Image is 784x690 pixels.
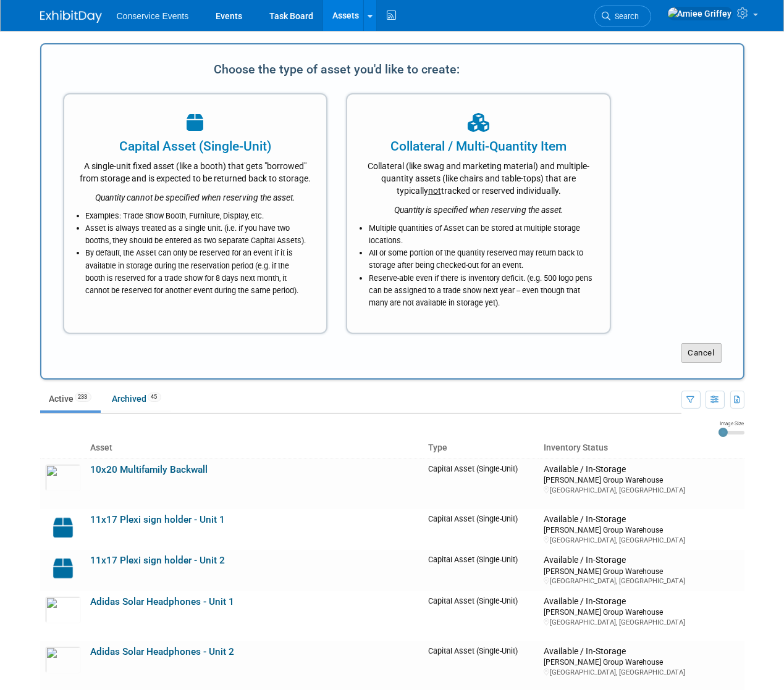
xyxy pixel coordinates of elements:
[544,555,739,566] div: Available / In-Storage
[363,137,594,156] div: Collateral / Multi-Quantity Item
[91,514,226,525] a: 11x17 Plexi sign holder - Unit 1
[423,438,539,459] th: Type
[544,596,739,607] div: Available / In-Storage
[544,646,739,657] div: Available / In-Storage
[544,486,739,495] div: [GEOGRAPHIC_DATA], [GEOGRAPHIC_DATA]
[363,156,594,197] div: Collateral (like swag and marketing material) and multiple-quantity assets (like chairs and table...
[369,247,594,272] li: All or some portion of the quantity reserved may return back to storage after being checked-out f...
[86,438,424,459] th: Asset
[667,7,733,20] img: Amiee Griffey
[544,525,739,535] div: [PERSON_NAME] Group Warehouse
[544,668,739,677] div: [GEOGRAPHIC_DATA], [GEOGRAPHIC_DATA]
[80,137,311,156] div: Capital Asset (Single-Unit)
[63,57,612,81] div: Choose the type of asset you'd like to create:
[544,657,739,667] div: [PERSON_NAME] Group Warehouse
[544,607,739,617] div: [PERSON_NAME] Group Warehouse
[86,247,311,297] li: By default, the Asset can only be reserved for an event if it is available in storage during the ...
[423,550,539,591] td: Capital Asset (Single-Unit)
[95,193,295,202] i: Quantity cannot be specified when reserving the asset.
[544,536,739,545] div: [GEOGRAPHIC_DATA], [GEOGRAPHIC_DATA]
[423,459,539,509] td: Capital Asset (Single-Unit)
[544,576,739,586] div: [GEOGRAPHIC_DATA], [GEOGRAPHIC_DATA]
[594,6,651,27] a: Search
[544,464,739,475] div: Available / In-Storage
[544,566,739,576] div: [PERSON_NAME] Group Warehouse
[91,596,235,607] a: Adidas Solar Headphones - Unit 1
[544,514,739,525] div: Available / In-Storage
[369,222,594,247] li: Multiple quantities of Asset can be stored at multiple storage locations.
[45,555,81,582] img: Capital-Asset-Icon-2.png
[91,646,235,657] a: Adidas Solar Headphones - Unit 2
[611,12,639,21] span: Search
[40,387,101,410] a: Active233
[719,420,744,427] div: Image Size
[544,618,739,627] div: [GEOGRAPHIC_DATA], [GEOGRAPHIC_DATA]
[86,210,311,222] li: Examples: Trade Show Booth, Furniture, Display, etc.
[45,514,81,541] img: Capital-Asset-Icon-2.png
[681,343,722,363] button: Cancel
[117,11,189,21] span: Conservice Events
[40,10,102,23] img: ExhibitDay
[103,387,171,410] a: Archived45
[423,509,539,550] td: Capital Asset (Single-Unit)
[91,555,226,566] a: 11x17 Plexi sign holder - Unit 2
[369,272,594,309] li: Reserve-able even if there is inventory deficit. (e.g. 500 logo pens can be assigned to a trade s...
[91,464,208,475] a: 10x20 Multifamily Backwall
[148,393,161,402] span: 45
[544,475,739,485] div: [PERSON_NAME] Group Warehouse
[75,393,91,402] span: 233
[80,156,311,185] div: A single-unit fixed asset (like a booth) that gets "borrowed" from storage and is expected to be ...
[86,222,311,247] li: Asset is always treated as a single unit. (i.e. if you have two booths, they should be entered as...
[423,591,539,641] td: Capital Asset (Single-Unit)
[428,186,441,196] span: not
[394,205,563,215] i: Quantity is specified when reserving the asset.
